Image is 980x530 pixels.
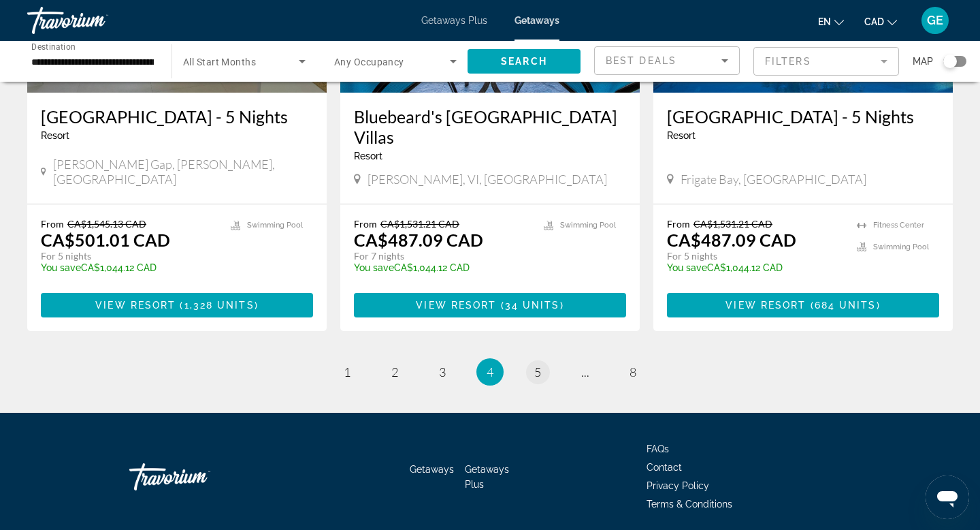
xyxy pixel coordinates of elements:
span: 8 [630,364,636,379]
a: Terms & Conditions [647,499,732,510]
span: ( ) [176,300,258,311]
span: CA$1,531.21 CAD [693,218,772,230]
a: FAQs [647,443,669,454]
button: Change currency [864,12,897,31]
span: Resort [41,130,69,141]
span: 3 [439,364,446,379]
p: For 5 nights [41,250,217,262]
span: Resort [354,151,382,161]
button: View Resort(34 units) [354,293,626,317]
p: For 5 nights [667,250,843,262]
a: Travorium [27,3,163,38]
a: Travorium [129,456,265,497]
span: ( ) [806,300,880,311]
p: CA$1,044.12 CAD [354,262,530,273]
span: Frigate Bay, [GEOGRAPHIC_DATA] [681,172,866,187]
span: 1,328 units [184,300,255,311]
p: For 7 nights [354,250,530,262]
span: 4 [487,364,493,379]
button: Filter [753,46,899,76]
span: You save [667,262,707,273]
span: All Start Months [183,57,256,67]
span: CAD [864,16,884,27]
span: Swimming Pool [560,221,616,230]
nav: Pagination [27,358,953,386]
span: From [354,218,377,230]
span: 34 units [505,300,560,311]
span: You save [354,262,394,273]
span: [PERSON_NAME] Gap, [PERSON_NAME], [GEOGRAPHIC_DATA] [53,157,314,187]
span: 2 [391,364,398,379]
p: CA$501.01 CAD [41,230,170,250]
a: Privacy Policy [647,480,709,491]
button: View Resort(684 units) [667,293,939,317]
span: Fitness Center [873,221,924,230]
span: Swimming Pool [873,243,929,251]
span: 684 units [815,300,877,311]
span: View Resort [416,300,496,311]
span: GE [927,14,943,27]
span: Any Occupancy [334,57,404,67]
span: [PERSON_NAME], VI, [GEOGRAPHIC_DATA] [367,172,607,187]
span: CA$1,545.13 CAD [67,218,146,230]
iframe: Button to launch messaging window [926,476,969,519]
span: ( ) [496,300,563,311]
span: View Resort [95,300,176,311]
span: Map [913,52,933,71]
button: View Resort(1,328 units) [41,293,313,317]
a: Getaways Plus [421,15,487,26]
span: From [667,218,690,230]
span: Resort [667,130,696,141]
a: [GEOGRAPHIC_DATA] - 5 Nights [667,106,939,127]
span: en [818,16,831,27]
span: 5 [534,364,541,379]
button: Search [468,49,581,74]
span: Best Deals [606,55,676,66]
a: Contact [647,462,682,473]
a: Getaways [410,464,454,475]
span: You save [41,262,81,273]
a: [GEOGRAPHIC_DATA] - 5 Nights [41,106,313,127]
span: 1 [344,364,350,379]
span: ... [581,364,589,379]
span: Swimming Pool [247,221,303,230]
p: CA$487.09 CAD [667,230,796,250]
mat-select: Sort by [606,52,728,69]
button: Change language [818,12,844,31]
span: From [41,218,64,230]
span: CA$1,531.21 CAD [380,218,459,230]
button: User Menu [917,6,953,35]
p: CA$1,044.12 CAD [667,262,843,273]
p: CA$1,044.12 CAD [41,262,217,273]
p: CA$487.09 CAD [354,230,483,250]
a: Getaways [514,15,559,26]
a: Bluebeard's [GEOGRAPHIC_DATA] Villas [354,106,626,147]
span: Search [501,56,547,67]
a: Getaways Plus [465,464,509,490]
span: View Resort [725,300,806,311]
span: Destination [31,42,76,51]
